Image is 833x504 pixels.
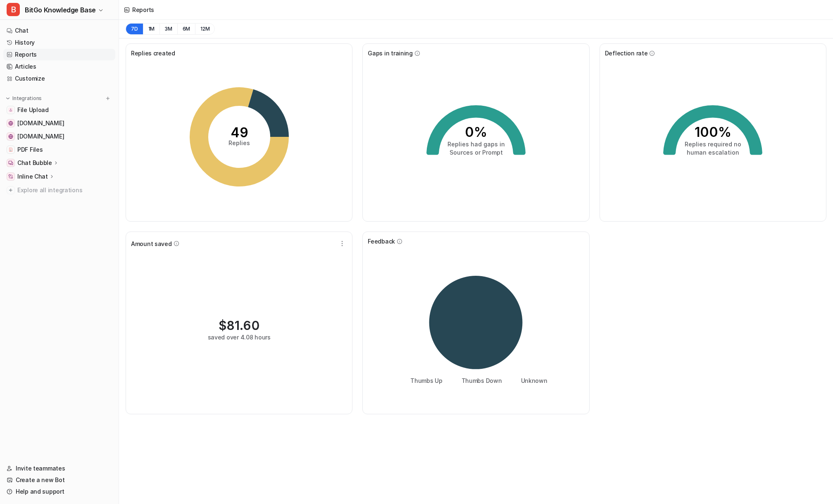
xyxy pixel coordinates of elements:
span: B [7,3,20,16]
span: Replies created [131,49,175,57]
li: Thumbs Up [405,376,442,385]
span: 81.60 [226,318,259,333]
button: Integrations [3,94,44,103]
tspan: Sources or Prompt [449,149,502,156]
button: 6M [177,23,195,35]
a: File UploadFile Upload [3,104,115,116]
a: Help and support [3,486,115,497]
a: History [3,37,115,48]
tspan: Replies [228,139,250,146]
img: explore all integrations [7,186,15,194]
span: Gaps in training [368,49,413,57]
img: expand menu [5,96,11,101]
a: Invite teammates [3,463,115,474]
tspan: 0% [465,124,487,140]
p: Inline Chat [17,172,48,181]
span: Feedback [368,237,395,246]
img: developers.bitgo.com [8,121,13,126]
a: www.bitgo.com[DOMAIN_NAME] [3,131,115,142]
div: Reports [132,5,154,14]
img: menu_add.svg [105,96,111,101]
li: Thumbs Down [456,376,502,385]
span: BitGo Knowledge Base [25,4,96,16]
tspan: 100% [695,124,731,140]
tspan: 49 [230,124,248,141]
button: 7D [126,23,143,35]
a: Customize [3,73,115,84]
img: Chat Bubble [8,160,13,165]
a: Chat [3,25,115,36]
tspan: Replies had gaps in [447,141,505,148]
a: developers.bitgo.com[DOMAIN_NAME] [3,117,115,129]
p: Integrations [12,95,42,102]
img: Inline Chat [8,174,13,179]
p: Chat Bubble [17,159,52,167]
div: saved over 4.08 hours [208,333,271,342]
button: 3M [159,23,177,35]
a: Create a new Bot [3,474,115,486]
span: [DOMAIN_NAME] [17,119,64,127]
span: Amount saved [131,239,172,248]
span: Explore all integrations [17,184,112,197]
span: PDF Files [17,146,43,154]
tspan: human escalation [687,149,739,156]
span: [DOMAIN_NAME] [17,132,64,141]
span: File Upload [17,106,49,114]
a: Articles [3,61,115,72]
button: 1M [143,23,160,35]
a: Explore all integrations [3,184,115,196]
img: www.bitgo.com [8,134,13,139]
a: Reports [3,49,115,60]
img: File Upload [8,107,13,112]
button: 12M [195,23,215,35]
img: PDF Files [8,147,13,152]
span: Deflection rate [605,49,648,57]
li: Unknown [515,376,547,385]
a: PDF FilesPDF Files [3,144,115,155]
div: $ [219,318,259,333]
tspan: Replies required no [685,141,741,148]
